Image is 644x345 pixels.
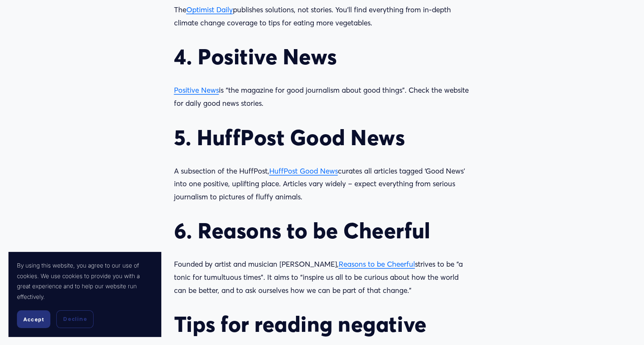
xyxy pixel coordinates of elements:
[8,252,161,337] section: Cookie banner
[17,260,152,302] p: By using this website, you agree to our use of cookies. We use cookies to provide you with a grea...
[174,218,470,243] h2: 6. Reasons to be Cheerful
[63,315,87,323] span: Decline
[174,86,219,94] a: Positive News
[186,5,233,14] a: Optimist Daily
[174,44,470,69] h2: 4. Positive News
[23,316,44,323] span: Accept
[17,310,50,328] button: Accept
[339,259,415,268] a: Reasons to be Cheerful
[174,165,470,204] p: A subsection of the HuffPost, curates all articles tagged ‘Good News’ into one positive, upliftin...
[174,84,470,110] p: is “the magazine for good journalism about good things”. Check the website for daily good news st...
[56,310,94,328] button: Decline
[174,124,470,150] h2: 5. HuffPost Good News
[174,3,470,29] p: The publishes solutions, not stories. You’ll find everything from in-depth climate change coverag...
[269,166,338,175] a: HuffPost Good News
[174,258,470,297] p: Founded by artist and musician [PERSON_NAME], strives to be “a tonic for tumultuous times”. It ai...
